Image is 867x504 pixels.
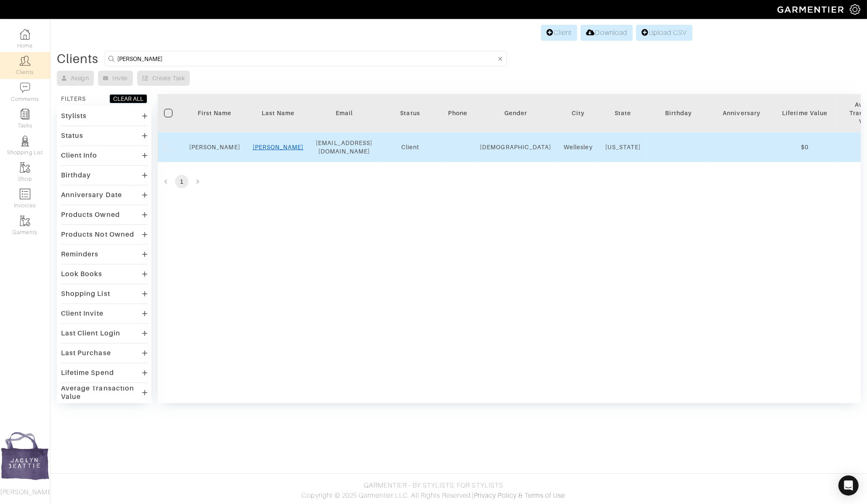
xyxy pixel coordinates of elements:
th: Toggle SortBy [379,94,442,132]
img: garments-icon-b7da505a4dc4fd61783c78ac3ca0ef83fa9d6f193b1c9dc38574b1d14d53ca28.png [20,216,30,226]
div: Average Transaction Value [61,384,142,401]
div: Products Not Owned [61,230,134,239]
th: Toggle SortBy [710,94,773,132]
div: $0 [780,143,830,151]
button: page 1 [175,175,188,188]
div: Last Client Login [61,329,120,338]
th: Toggle SortBy [183,94,247,132]
a: Privacy Policy & Terms of Use [474,492,565,499]
a: Upload CSV [636,25,692,41]
input: Search by name, email, phone, city, or state [117,53,496,64]
div: Reminders [61,250,98,259]
div: Products Owned [61,211,120,219]
img: reminder-icon-8004d30b9f0a5d33ae49ab947aed9ed385cf756f9e5892f1edd6e32f2345188e.png [20,109,30,119]
div: First Name [189,109,240,117]
a: Client [541,25,577,41]
a: [PERSON_NAME] [253,144,304,150]
nav: pagination navigation [158,175,861,188]
div: Clients [57,55,98,63]
div: Wellesley [564,143,592,151]
div: Look Books [61,270,103,278]
div: Client Info [61,151,98,160]
div: Anniversary [716,109,767,117]
div: Birthday [653,109,704,117]
img: orders-icon-0abe47150d42831381b5fb84f609e132dff9fe21cb692f30cb5eec754e2cba89.png [20,189,30,199]
div: Status [385,109,435,117]
div: Lifetime Spend [61,369,114,377]
th: Toggle SortBy [474,94,557,132]
div: Client Invite [61,309,103,318]
div: Phone [448,109,467,117]
div: Lifetime Value [780,109,830,117]
div: Stylists [61,112,87,120]
th: Toggle SortBy [773,94,836,132]
img: dashboard-icon-dbcd8f5a0b271acd01030246c82b418ddd0df26cd7fceb0bd07c9910d44c42f6.png [20,29,30,40]
div: [US_STATE] [605,143,641,151]
img: garmentier-logo-header-white-b43fb05a5012e4ada735d5af1a66efaba907eab6374d6393d1fbf88cb4ef424d.png [773,2,850,17]
div: City [564,109,592,117]
div: Client [385,143,435,151]
img: stylists-icon-eb353228a002819b7ec25b43dbf5f0378dd9e0616d9560372ff212230b889e62.png [20,136,30,146]
div: Open Intercom Messenger [838,475,859,496]
div: CLEAR ALL [113,95,143,103]
div: Last Name [253,109,304,117]
div: Last Purchase [61,349,111,357]
a: [PERSON_NAME] [189,144,240,150]
div: FILTERS [61,95,86,103]
a: Download [581,25,632,41]
div: Status [61,132,83,140]
img: comment-icon-a0a6a9ef722e966f86d9cbdc48e553b5cf19dbc54f86b18d962a5391bc8f6eb6.png [20,82,30,93]
div: Birthday [61,171,91,179]
span: Copyright © 2025 Garmentier LLC. All Rights Reserved. [302,492,472,499]
th: Toggle SortBy [647,94,710,132]
img: clients-icon-6bae9207a08558b7cb47a8932f037763ab4055f8c8b6bfacd5dc20c3e0201464.png [20,55,30,66]
th: Toggle SortBy [247,94,310,132]
div: [DEMOGRAPHIC_DATA] [480,143,551,151]
div: Email [316,109,372,117]
img: garments-icon-b7da505a4dc4fd61783c78ac3ca0ef83fa9d6f193b1c9dc38574b1d14d53ca28.png [20,162,30,173]
div: Anniversary Date [61,191,122,199]
div: Shopping List [61,290,110,298]
div: Gender [480,109,551,117]
div: [EMAIL_ADDRESS][DOMAIN_NAME] [316,139,372,156]
button: CLEAR ALL [109,94,147,103]
div: State [605,109,641,117]
img: gear-icon-white-bd11855cb880d31180b6d7d6211b90ccbf57a29d726f0c71d8c61bd08dd39cc2.png [850,4,860,15]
